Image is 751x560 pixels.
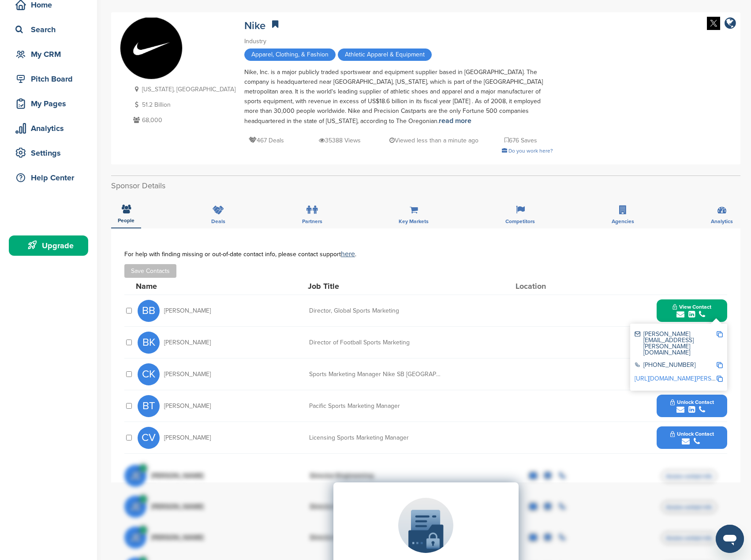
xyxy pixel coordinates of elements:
span: Analytics [711,219,733,224]
h2: Sponsor Details [111,180,740,192]
span: CK [138,363,160,385]
div: For help with finding missing or out-of-date contact info, please contact support . [124,250,727,258]
div: Name [136,282,233,290]
div: Sports Marketing Manager Nike SB [GEOGRAPHIC_DATA] [309,371,441,377]
img: Twitter white [707,17,720,30]
span: BK [138,332,160,354]
div: Licensing Sports Marketing Manager [309,435,441,441]
a: Upgrade [9,235,88,256]
div: Settings [13,145,88,161]
a: Search [9,19,88,40]
a: My CRM [9,44,88,64]
span: Apparel, Clothing, & Fashion [244,49,336,61]
p: [US_STATE], [GEOGRAPHIC_DATA] [131,84,235,95]
div: Location [516,282,582,290]
div: Upgrade [13,238,88,254]
div: [PERSON_NAME][EMAIL_ADDRESS][PERSON_NAME][DOMAIN_NAME] [635,331,716,356]
iframe: Button to launch messaging window [716,525,744,553]
span: Athletic Apparel & Equipment [338,49,432,61]
div: Pacific Sports Marketing Manager [309,403,441,409]
p: 467 Deals [249,135,284,146]
a: Pitch Board [9,69,88,89]
div: [PHONE_NUMBER] [635,362,716,370]
img: Sponsorpitch & Nike [120,18,182,79]
span: [PERSON_NAME] [164,403,211,409]
span: [PERSON_NAME] [164,340,211,346]
a: Nike [244,19,265,32]
span: CV [138,427,160,449]
a: [URL][DOMAIN_NAME][PERSON_NAME] [635,375,742,382]
a: My Pages [9,93,88,114]
div: Search [13,22,88,37]
a: Help Center [9,168,88,188]
a: read more [439,116,471,125]
span: Key Markets [399,219,429,224]
div: My Pages [13,96,88,112]
div: Job Title [308,282,440,290]
p: 68,000 [131,115,235,126]
div: Director, Global Sports Marketing [309,308,441,314]
a: company link [725,17,736,31]
span: [PERSON_NAME] [164,371,211,377]
span: BB [138,300,160,322]
span: Competitors [505,219,535,224]
p: 51.2 Billion [131,99,235,110]
span: Unlock Contact [670,399,714,405]
div: Help Center [13,170,88,186]
div: Director of Football Sports Marketing [309,340,441,346]
a: here [341,250,355,258]
a: Settings [9,143,88,163]
a: Do you work here? [502,148,553,154]
span: [PERSON_NAME] [164,435,211,441]
img: Copy [717,362,723,368]
span: BT [138,395,160,417]
span: [PERSON_NAME] [164,308,211,314]
div: Analytics [13,120,88,136]
div: My CRM [13,46,88,62]
div: Pitch Board [13,71,88,87]
button: Save Contacts [124,264,176,278]
img: Copy [717,376,723,382]
span: Unlock Contact [670,431,714,437]
span: Do you work here? [508,148,553,154]
span: Partners [302,219,322,224]
button: View Contact [662,298,722,324]
span: People [118,218,135,223]
button: Unlock Contact [660,425,725,451]
p: 35388 Views [319,135,361,146]
img: Copy [717,331,723,337]
span: Deals [211,219,225,224]
span: Agencies [612,219,634,224]
div: Nike, Inc. is a major publicly traded sportswear and equipment supplier based in [GEOGRAPHIC_DATA... [244,67,553,126]
div: Industry [244,37,553,46]
p: Viewed less than a minute ago [389,135,478,146]
p: 676 Saves [504,135,537,146]
button: Unlock Contact [660,393,725,419]
a: Analytics [9,118,88,138]
span: View Contact [673,304,711,310]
